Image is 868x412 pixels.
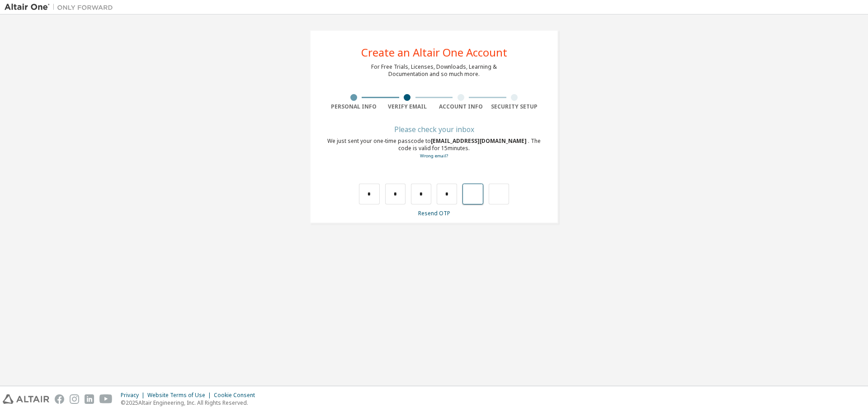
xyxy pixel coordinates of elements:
[99,394,113,404] img: youtube.svg
[371,63,497,78] div: For Free Trials, Licenses, Downloads, Learning & Documentation and so much more.
[3,394,49,404] img: altair_logo.svg
[327,137,541,160] div: We just sent your one-time passcode to . The code is valid for 15 minutes.
[431,137,528,145] span: [EMAIL_ADDRESS][DOMAIN_NAME]
[327,103,381,110] div: Personal Info
[147,392,214,399] div: Website Terms of Use
[85,394,94,404] img: linkedin.svg
[434,103,488,110] div: Account Info
[70,394,79,404] img: instagram.svg
[121,399,260,407] p: © 2025 Altair Engineering, Inc. All Rights Reserved.
[327,127,541,132] div: Please check your inbox
[214,392,260,399] div: Cookie Consent
[381,103,434,110] div: Verify Email
[361,47,507,58] div: Create an Altair One Account
[55,394,64,404] img: facebook.svg
[5,3,118,12] img: Altair One
[418,209,450,217] a: Resend OTP
[488,103,542,110] div: Security Setup
[420,153,448,159] a: Go back to the registration form
[121,392,147,399] div: Privacy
